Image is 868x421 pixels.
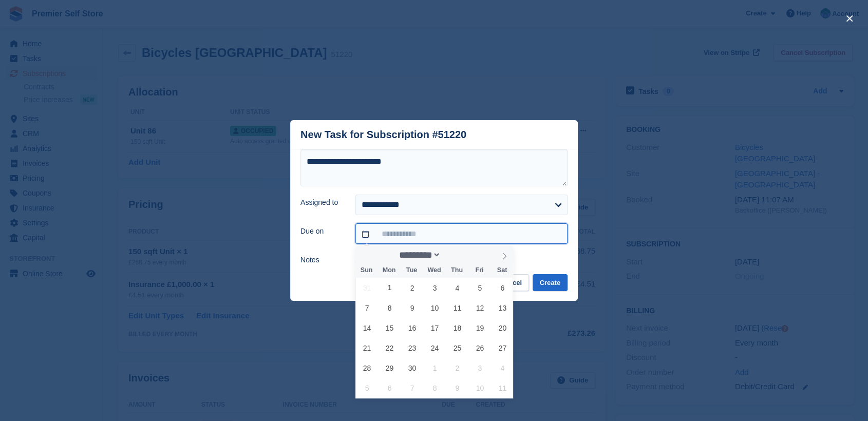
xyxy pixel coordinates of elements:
[300,226,343,237] label: Due on
[402,298,422,318] span: September 9, 2025
[447,318,467,338] span: September 18, 2025
[425,318,445,338] span: September 17, 2025
[447,338,467,358] span: September 25, 2025
[425,278,445,298] span: September 3, 2025
[300,197,343,208] label: Assigned to
[493,338,513,358] span: September 27, 2025
[380,278,400,298] span: September 1, 2025
[425,358,445,378] span: October 1, 2025
[470,378,490,398] span: October 10, 2025
[357,318,377,338] span: September 14, 2025
[300,255,343,265] label: Notes
[401,267,423,274] span: Tue
[357,298,377,318] span: September 7, 2025
[493,378,513,398] span: October 11, 2025
[441,250,473,260] input: Year
[470,338,490,358] span: September 26, 2025
[425,338,445,358] span: September 24, 2025
[355,267,378,274] span: Sun
[402,378,422,398] span: October 7, 2025
[841,10,858,27] button: close
[380,318,400,338] span: September 15, 2025
[447,278,467,298] span: September 4, 2025
[402,318,422,338] span: September 16, 2025
[468,267,490,274] span: Fri
[493,278,513,298] span: September 6, 2025
[402,278,422,298] span: September 2, 2025
[447,298,467,318] span: September 11, 2025
[395,250,441,260] select: Month
[357,338,377,358] span: September 21, 2025
[470,298,490,318] span: September 12, 2025
[533,274,568,291] button: Create
[300,129,466,141] div: New Task for Subscription #51220
[402,358,422,378] span: September 30, 2025
[447,378,467,398] span: October 9, 2025
[493,298,513,318] span: September 13, 2025
[380,378,400,398] span: October 6, 2025
[357,378,377,398] span: October 5, 2025
[470,318,490,338] span: September 19, 2025
[357,278,377,298] span: August 31, 2025
[357,358,377,378] span: September 28, 2025
[423,267,446,274] span: Wed
[447,358,467,378] span: October 2, 2025
[493,318,513,338] span: September 20, 2025
[470,278,490,298] span: September 5, 2025
[490,267,513,274] span: Sat
[445,267,468,274] span: Thu
[380,338,400,358] span: September 22, 2025
[425,378,445,398] span: October 8, 2025
[380,358,400,378] span: September 29, 2025
[493,358,513,378] span: October 4, 2025
[378,267,401,274] span: Mon
[470,358,490,378] span: October 3, 2025
[402,338,422,358] span: September 23, 2025
[380,298,400,318] span: September 8, 2025
[425,298,445,318] span: September 10, 2025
